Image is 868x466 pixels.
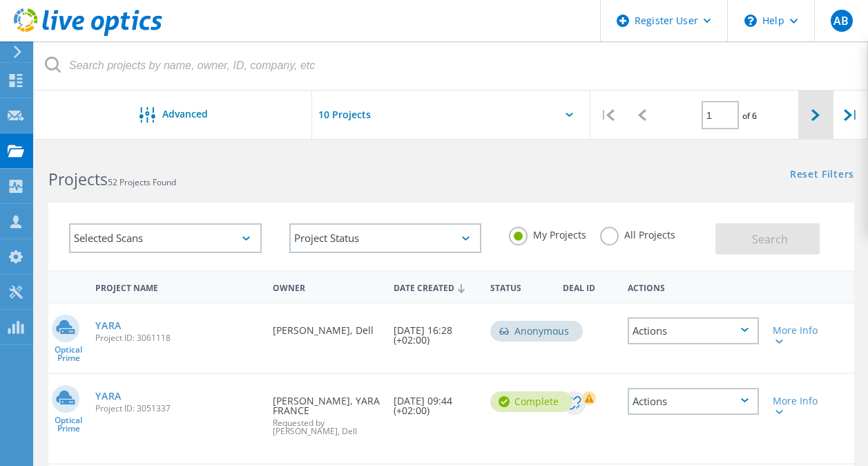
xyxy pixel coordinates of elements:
[48,416,88,433] span: Optical Prime
[590,91,625,140] div: |
[387,274,483,300] div: Date Created
[387,304,483,359] div: [DATE] 16:28 (+02:00)
[752,232,788,247] span: Search
[266,274,387,299] div: Owner
[69,223,262,253] div: Selected Scans
[833,15,849,26] span: AB
[621,274,766,299] div: Actions
[48,168,108,190] b: Projects
[483,274,556,299] div: Status
[790,169,854,181] a: Reset Filters
[490,321,583,342] div: Anonymous
[266,304,387,349] div: [PERSON_NAME], Dell
[289,223,482,253] div: Project Status
[108,176,176,188] span: 52 Projects Found
[88,274,266,299] div: Project Name
[387,374,483,429] div: [DATE] 09:44 (+02:00)
[715,223,820,254] button: Search
[48,346,88,362] span: Optical Prime
[742,110,757,122] span: of 6
[162,109,208,119] span: Advanced
[556,274,620,299] div: Deal Id
[509,227,586,240] label: My Projects
[273,419,380,436] span: Requested by [PERSON_NAME], Dell
[744,15,757,27] svg: \n
[95,321,122,330] a: YARA
[773,326,823,345] div: More Info
[773,396,823,416] div: More Info
[490,391,572,412] div: Complete
[95,404,259,413] span: Project ID: 3051337
[833,91,868,140] div: |
[95,391,122,401] a: YARA
[600,227,675,240] label: All Projects
[14,29,162,39] a: Live Optics Dashboard
[628,317,759,344] div: Actions
[628,388,759,415] div: Actions
[266,374,387,449] div: [PERSON_NAME], YARA FRANCE
[95,334,259,342] span: Project ID: 3061118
